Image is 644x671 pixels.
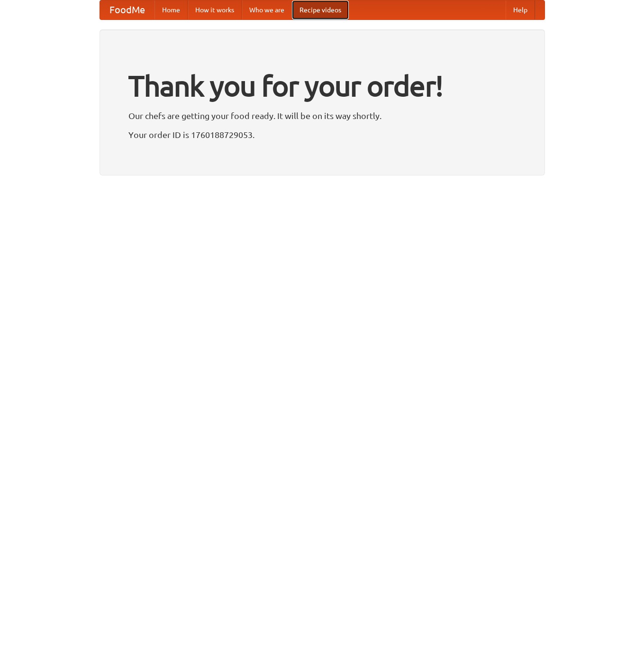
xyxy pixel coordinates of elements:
[154,0,188,19] a: Home
[128,128,516,142] p: Your order ID is 1760188729053.
[188,0,242,19] a: How it works
[242,0,292,19] a: Who we are
[128,109,516,123] p: Our chefs are getting your food ready. It will be on its way shortly.
[128,63,516,109] h1: Thank you for your order!
[292,0,349,19] a: Recipe videos
[100,0,154,19] a: FoodMe
[506,0,535,19] a: Help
